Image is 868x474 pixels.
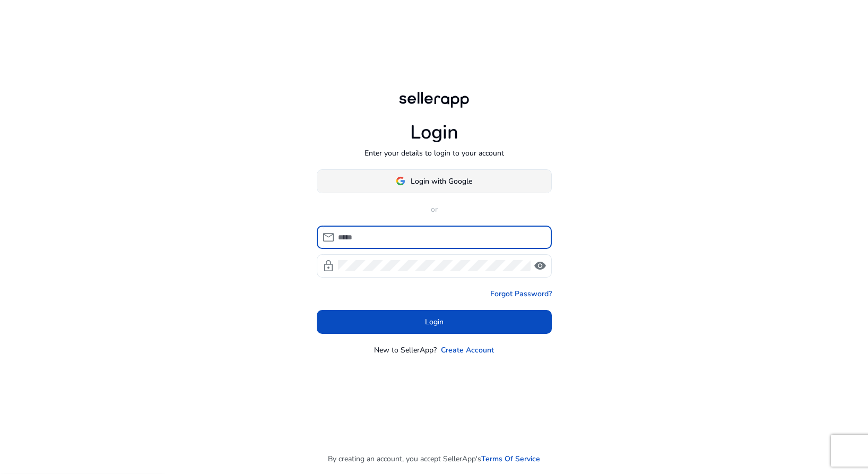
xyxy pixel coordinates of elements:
[411,176,472,187] span: Login with Google
[322,260,335,272] span: lock
[364,148,504,159] p: Enter your details to login to your account
[322,231,335,244] span: mail
[490,288,552,299] a: Forgot Password?
[317,204,552,215] p: or
[317,169,552,193] button: Login with Google
[317,310,552,334] button: Login
[441,344,494,356] a: Create Account
[396,176,405,186] img: google-logo.svg
[425,316,444,328] span: Login
[534,260,546,272] span: visibility
[410,121,458,144] h1: Login
[374,344,437,356] p: New to SellerApp?
[481,453,540,464] a: Terms Of Service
